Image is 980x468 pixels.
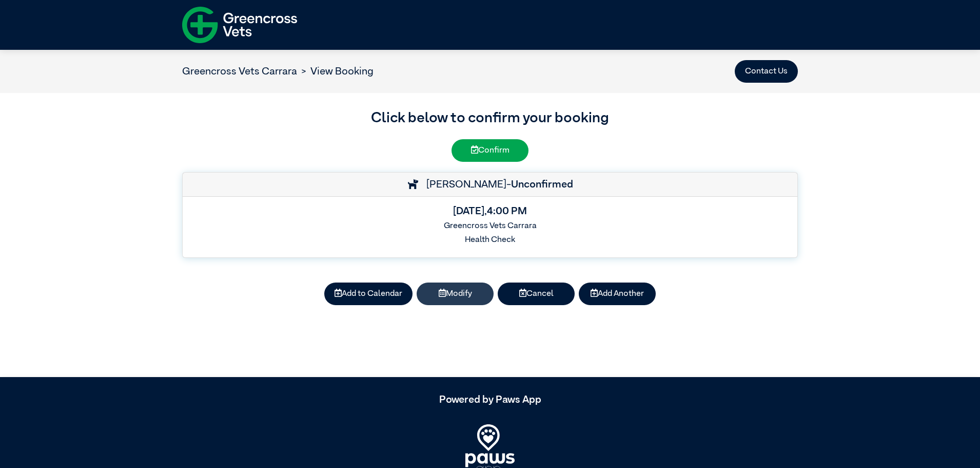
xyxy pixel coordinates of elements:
[324,283,413,305] button: Add to Calendar
[297,64,374,79] li: View Booking
[191,205,789,217] h5: [DATE] , 4:00 PM
[452,139,528,162] button: Confirm
[421,179,506,190] span: [PERSON_NAME]
[182,3,297,47] img: f-logo
[182,107,798,129] h3: Click below to confirm your booking
[506,179,573,190] span: -
[182,64,374,79] nav: breadcrumb
[498,283,575,305] button: Cancel
[182,394,798,406] h5: Powered by Paws App
[511,179,573,190] strong: Unconfirmed
[735,60,798,83] button: Contact Us
[191,221,789,231] h6: Greencross Vets Carrara
[417,283,494,305] button: Modify
[579,283,656,305] button: Add Another
[191,235,789,245] h6: Health Check
[182,66,297,77] a: Greencross Vets Carrara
